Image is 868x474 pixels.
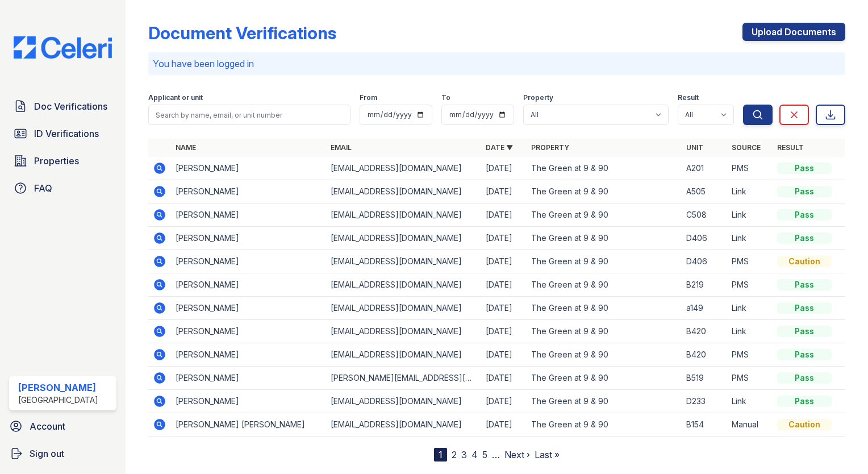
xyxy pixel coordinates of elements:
div: Document Verifications [148,23,336,43]
a: 5 [482,449,487,460]
td: a149 [682,297,727,320]
td: PMS [727,343,773,367]
td: [DATE] [481,413,527,436]
div: [PERSON_NAME] [18,381,98,394]
td: [EMAIL_ADDRESS][DOMAIN_NAME] [326,320,481,343]
td: [PERSON_NAME] [PERSON_NAME] [171,413,326,436]
td: [EMAIL_ADDRESS][DOMAIN_NAME] [326,343,481,367]
a: FAQ [9,177,116,199]
a: Email [331,143,352,152]
td: Link [727,180,773,203]
a: Result [777,143,804,152]
td: The Green at 9 & 90 [527,343,682,367]
span: Account [30,419,65,433]
td: The Green at 9 & 90 [527,413,682,436]
td: PMS [727,250,773,273]
td: The Green at 9 & 90 [527,367,682,390]
td: [PERSON_NAME] [171,273,326,297]
button: Sign out [5,442,121,465]
td: [EMAIL_ADDRESS][DOMAIN_NAME] [326,250,481,273]
td: PMS [727,367,773,390]
td: PMS [727,273,773,297]
div: 1 [434,448,447,461]
td: D406 [682,250,727,273]
td: [EMAIL_ADDRESS][DOMAIN_NAME] [326,180,481,203]
td: [PERSON_NAME] [171,320,326,343]
div: Caution [777,419,832,430]
a: Account [5,415,121,438]
td: The Green at 9 & 90 [527,203,682,227]
td: [PERSON_NAME] [171,203,326,227]
a: 3 [461,449,467,460]
td: B219 [682,273,727,297]
td: [EMAIL_ADDRESS][DOMAIN_NAME] [326,227,481,250]
span: Properties [34,154,79,168]
label: Result [678,93,699,102]
td: C508 [682,203,727,227]
a: 2 [452,449,457,460]
td: [DATE] [481,250,527,273]
a: Next › [504,449,530,460]
a: Property [531,143,569,152]
td: B154 [682,413,727,436]
td: B420 [682,320,727,343]
td: [DATE] [481,297,527,320]
td: B519 [682,367,727,390]
div: Pass [777,186,832,197]
a: ID Verifications [9,122,116,145]
a: Properties [9,149,116,172]
td: D233 [682,390,727,413]
td: [EMAIL_ADDRESS][DOMAIN_NAME] [326,203,481,227]
div: Pass [777,209,832,221]
a: Upload Documents [742,23,845,41]
td: [DATE] [481,203,527,227]
td: A505 [682,180,727,203]
td: B420 [682,343,727,367]
div: Pass [777,396,832,407]
a: Source [732,143,761,152]
div: Pass [777,163,832,174]
div: [GEOGRAPHIC_DATA] [18,394,98,406]
label: Applicant or unit [148,93,203,102]
td: [PERSON_NAME][EMAIL_ADDRESS][DOMAIN_NAME] [326,367,481,390]
td: [EMAIL_ADDRESS][DOMAIN_NAME] [326,390,481,413]
td: The Green at 9 & 90 [527,227,682,250]
div: Pass [777,349,832,360]
td: The Green at 9 & 90 [527,180,682,203]
div: Pass [777,372,832,384]
td: [DATE] [481,343,527,367]
td: The Green at 9 & 90 [527,297,682,320]
span: ID Verifications [34,127,99,140]
td: Link [727,227,773,250]
a: Date ▼ [486,143,513,152]
input: Search by name, email, or unit number [148,105,350,125]
td: [PERSON_NAME] [171,180,326,203]
a: Last » [535,449,560,460]
span: … [492,448,500,461]
div: Pass [777,302,832,314]
div: Pass [777,326,832,337]
td: [EMAIL_ADDRESS][DOMAIN_NAME] [326,273,481,297]
label: Property [523,93,553,102]
div: Pass [777,279,832,290]
td: The Green at 9 & 90 [527,250,682,273]
td: [DATE] [481,180,527,203]
a: 4 [471,449,478,460]
label: From [360,93,377,102]
td: The Green at 9 & 90 [527,273,682,297]
td: Manual [727,413,773,436]
a: Doc Verifications [9,95,116,118]
td: [DATE] [481,320,527,343]
div: Pass [777,232,832,244]
td: Link [727,203,773,227]
td: [DATE] [481,367,527,390]
td: [PERSON_NAME] [171,297,326,320]
td: [DATE] [481,157,527,180]
a: Unit [686,143,703,152]
td: [DATE] [481,227,527,250]
iframe: chat widget [820,429,857,463]
div: Caution [777,256,832,267]
td: Link [727,320,773,343]
td: [PERSON_NAME] [171,343,326,367]
td: [PERSON_NAME] [171,367,326,390]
